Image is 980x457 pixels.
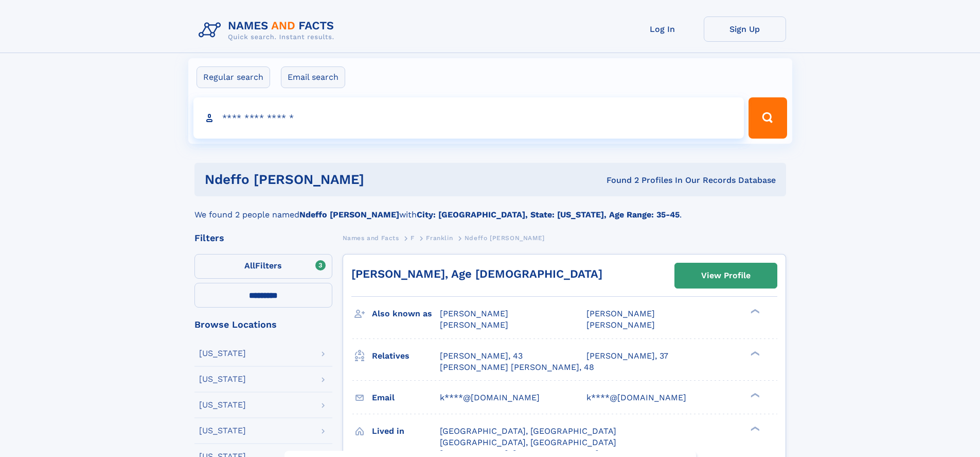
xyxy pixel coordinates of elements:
div: [US_STATE] [199,375,246,383]
span: [PERSON_NAME] [586,309,655,318]
a: [PERSON_NAME], 43 [440,350,523,362]
a: [PERSON_NAME], Age [DEMOGRAPHIC_DATA] [351,267,602,280]
h3: Email [372,389,440,407]
div: ❯ [748,350,760,357]
a: [PERSON_NAME] [PERSON_NAME], 48 [440,362,594,373]
h1: ndeffo [PERSON_NAME] [205,173,486,186]
span: [PERSON_NAME] [440,309,508,318]
label: Filters [194,254,332,279]
a: F [411,231,415,244]
b: Ndeffo [PERSON_NAME] [299,210,399,219]
div: ❯ [748,308,760,315]
span: [GEOGRAPHIC_DATA], [GEOGRAPHIC_DATA] [440,426,616,436]
a: Sign Up [704,16,786,42]
input: search input [193,97,744,139]
div: ❯ [748,392,760,398]
div: [US_STATE] [199,427,246,435]
div: Filters [194,233,332,243]
div: [US_STATE] [199,349,246,358]
a: View Profile [675,263,777,288]
h3: Lived in [372,422,440,440]
div: We found 2 people named with . [194,196,786,221]
a: [PERSON_NAME], 37 [586,350,668,362]
b: City: [GEOGRAPHIC_DATA], State: [US_STATE], Age Range: 35-45 [417,210,680,219]
h3: Relatives [372,347,440,365]
div: [US_STATE] [199,401,246,409]
h3: Also known as [372,305,440,323]
span: [PERSON_NAME] [586,320,655,330]
label: Regular search [197,66,270,88]
span: Ndeffo [PERSON_NAME] [465,234,545,242]
a: Names and Facts [343,231,399,244]
span: [PERSON_NAME] [440,320,508,330]
span: Franklin [426,234,453,242]
a: Franklin [426,231,453,244]
div: Browse Locations [194,320,332,329]
div: ❯ [748,425,760,432]
span: F [411,234,415,242]
a: Log In [621,16,704,42]
div: View Profile [701,264,751,287]
span: [GEOGRAPHIC_DATA], [GEOGRAPHIC_DATA] [440,437,616,447]
label: Email search [281,66,345,88]
span: All [244,261,255,270]
button: Search Button [749,97,787,139]
img: Logo Names and Facts [194,16,343,44]
div: Found 2 Profiles In Our Records Database [485,175,776,186]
